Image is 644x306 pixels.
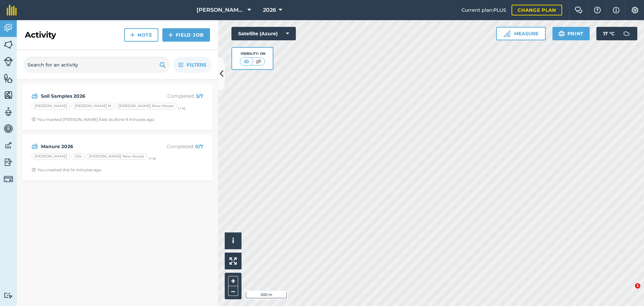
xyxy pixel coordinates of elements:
[71,103,114,110] div: [PERSON_NAME] N
[32,142,38,150] img: svg+xml;base64,PD94bWwgdmVyc2lvbj0iMS4wIiBlbmNvZGluZz0idXRmLTgiPz4KPCEtLSBHZW5lcmF0b3I6IEFkb2JlIE...
[4,292,13,299] img: svg+xml;base64,PD94bWwgdmVyc2lvbj0iMS4wIiBlbmNvZGluZz0idXRmLTgiPz4KPCEtLSBHZW5lcmF0b3I6IEFkb2JlIE...
[178,106,185,111] small: (+ 4 )
[4,57,13,66] img: svg+xml;base64,PD94bWwgdmVyc2lvbj0iMS4wIiBlbmNvZGluZz0idXRmLTgiPz4KPCEtLSBHZW5lcmF0b3I6IEFkb2JlIE...
[620,27,633,40] img: svg+xml;base64,PD94bWwgdmVyc2lvbj0iMS4wIiBlbmNvZGluZz0idXRmLTgiPz4KPCEtLSBHZW5lcmF0b3I6IEFkb2JlIE...
[32,117,154,122] div: You marked [PERSON_NAME] East as done 9 minutes ago
[130,31,135,39] img: svg+xml;base64,PHN2ZyB4bWxucz0iaHR0cDovL3d3dy53My5vcmcvMjAwMC9zdmciIHdpZHRoPSIxNCIgaGVpZ2h0PSIyNC...
[512,5,562,15] a: Change plan
[558,30,565,38] img: svg+xml;base64,PHN2ZyB4bWxucz0iaHR0cDovL3d3dy53My5vcmcvMjAwMC9zdmciIHdpZHRoPSIxOSIgaGVpZ2h0PSIyNC...
[4,140,13,150] img: svg+xml;base64,PD94bWwgdmVyc2lvbj0iMS4wIiBlbmNvZGluZz0idXRmLTgiPz4KPCEtLSBHZW5lcmF0b3I6IEFkb2JlIE...
[263,6,276,14] span: 2026
[635,283,640,289] span: 1
[196,93,203,99] strong: 3 / 7
[159,61,166,69] img: svg+xml;base64,PHN2ZyB4bWxucz0iaHR0cDovL3d3dy53My5vcmcvMjAwMC9zdmciIHdpZHRoPSIxOSIgaGVpZ2h0PSIyNC...
[115,103,177,110] div: [PERSON_NAME] New House
[162,28,210,42] a: Field Job
[4,124,13,134] img: svg+xml;base64,PD94bWwgdmVyc2lvbj0iMS4wIiBlbmNvZGluZz0idXRmLTgiPz4KPCEtLSBHZW5lcmF0b3I6IEFkb2JlIE...
[240,51,265,56] div: Visibility: On
[86,153,147,160] div: [PERSON_NAME] New House
[32,153,70,160] div: [PERSON_NAME]
[41,92,147,100] strong: Soil Samples 2026
[621,283,637,299] iframe: Intercom live chat
[32,103,70,110] div: [PERSON_NAME]
[225,232,241,249] button: i
[496,27,546,40] button: Measure
[23,57,170,73] input: Search for an activity
[552,27,590,40] button: Print
[41,143,147,150] strong: Manure 2026
[195,143,203,149] strong: 0 / 7
[231,27,296,40] button: Satellite (Azure)
[575,7,583,13] img: Two speech bubbles overlapping with the left bubble in the forefront
[32,117,36,122] img: Clock with arrow pointing clockwise
[26,138,209,177] a: Manure 2026Completed: 0/7[PERSON_NAME]Jills[PERSON_NAME] New House(+4)Clock with arrow pointing c...
[197,6,245,14] span: [PERSON_NAME] Family Farms
[149,156,156,161] small: (+ 4 )
[232,236,234,245] span: i
[4,90,13,100] img: svg+xml;base64,PHN2ZyB4bWxucz0iaHR0cDovL3d3dy53My5vcmcvMjAwMC9zdmciIHdpZHRoPSI1NiIgaGVpZ2h0PSI2MC...
[228,276,238,286] button: +
[187,61,206,69] span: Filters
[124,28,158,42] a: Note
[7,5,17,15] img: fieldmargin Logo
[150,143,203,150] p: Completed :
[173,57,211,73] button: Filters
[228,286,238,296] button: –
[168,31,173,39] img: svg+xml;base64,PHN2ZyB4bWxucz0iaHR0cDovL3d3dy53My5vcmcvMjAwMC9zdmciIHdpZHRoPSIxNCIgaGVpZ2h0PSIyNC...
[462,6,506,14] span: Current plan : PLUS
[26,88,209,126] a: Soil Samples 2026Completed: 3/7[PERSON_NAME][PERSON_NAME] N[PERSON_NAME] New House(+4)Clock with ...
[25,30,56,40] h2: Activity
[71,153,85,160] div: Jills
[4,23,13,33] img: svg+xml;base64,PD94bWwgdmVyc2lvbj0iMS4wIiBlbmNvZGluZz0idXRmLTgiPz4KPCEtLSBHZW5lcmF0b3I6IEFkb2JlIE...
[4,174,13,184] img: svg+xml;base64,PD94bWwgdmVyc2lvbj0iMS4wIiBlbmNvZGluZz0idXRmLTgiPz4KPCEtLSBHZW5lcmF0b3I6IEFkb2JlIE...
[503,30,510,37] img: Ruler icon
[4,107,13,117] img: svg+xml;base64,PD94bWwgdmVyc2lvbj0iMS4wIiBlbmNvZGluZz0idXRmLTgiPz4KPCEtLSBHZW5lcmF0b3I6IEFkb2JlIE...
[32,168,36,172] img: Clock with arrow pointing clockwise
[4,40,13,50] img: svg+xml;base64,PHN2ZyB4bWxucz0iaHR0cDovL3d3dy53My5vcmcvMjAwMC9zdmciIHdpZHRoPSI1NiIgaGVpZ2h0PSI2MC...
[32,167,101,173] div: You created this 14 minutes ago
[613,6,620,14] img: svg+xml;base64,PHN2ZyB4bWxucz0iaHR0cDovL3d3dy53My5vcmcvMjAwMC9zdmciIHdpZHRoPSIxNyIgaGVpZ2h0PSIxNy...
[242,58,251,65] img: svg+xml;base64,PHN2ZyB4bWxucz0iaHR0cDovL3d3dy53My5vcmcvMjAwMC9zdmciIHdpZHRoPSI1MCIgaGVpZ2h0PSI0MC...
[603,27,614,40] span: 17 ° C
[150,92,203,100] p: Completed :
[229,257,237,265] img: Four arrows, one pointing top left, one top right, one bottom right and the last bottom left
[4,73,13,83] img: svg+xml;base64,PHN2ZyB4bWxucz0iaHR0cDovL3d3dy53My5vcmcvMjAwMC9zdmciIHdpZHRoPSI1NiIgaGVpZ2h0PSI2MC...
[254,58,263,65] img: svg+xml;base64,PHN2ZyB4bWxucz0iaHR0cDovL3d3dy53My5vcmcvMjAwMC9zdmciIHdpZHRoPSI1MCIgaGVpZ2h0PSI0MC...
[593,7,601,13] img: A question mark icon
[631,7,639,13] img: A cog icon
[4,157,13,167] img: svg+xml;base64,PD94bWwgdmVyc2lvbj0iMS4wIiBlbmNvZGluZz0idXRmLTgiPz4KPCEtLSBHZW5lcmF0b3I6IEFkb2JlIE...
[32,92,38,100] img: svg+xml;base64,PD94bWwgdmVyc2lvbj0iMS4wIiBlbmNvZGluZz0idXRmLTgiPz4KPCEtLSBHZW5lcmF0b3I6IEFkb2JlIE...
[596,27,637,40] button: 17 °C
